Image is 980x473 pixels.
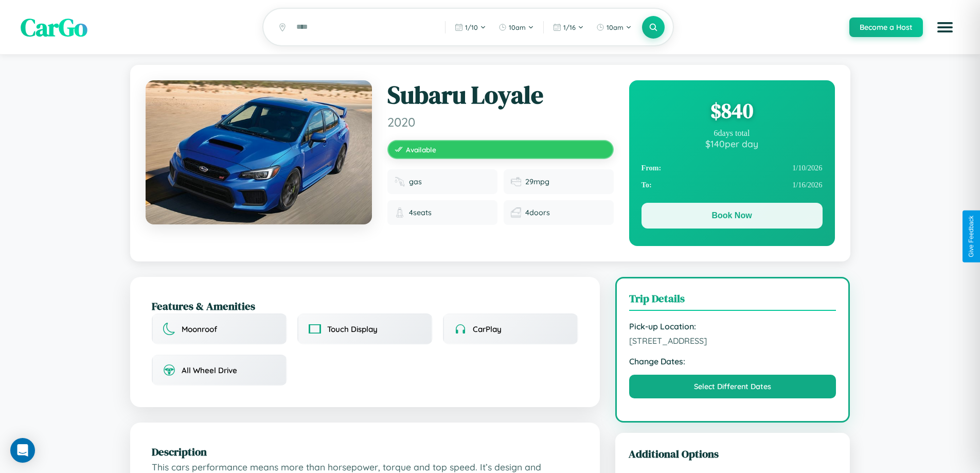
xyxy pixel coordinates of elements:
span: 10am [607,23,623,31]
button: 1/10 [450,19,491,36]
div: 1 / 10 / 2026 [642,160,823,177]
span: 29 mpg [525,177,549,186]
button: Select Different Dates [629,375,836,398]
img: Seats [395,207,405,218]
h2: Features & Amenities [152,299,578,313]
div: Open Intercom Messenger [10,438,35,463]
button: 1/16 [548,19,589,36]
strong: Pick-up Location: [629,321,836,331]
img: Subaru Loyale 2020 [146,80,372,224]
button: 10am [591,19,637,36]
span: 2020 [387,114,614,130]
div: 1 / 16 / 2026 [642,177,823,194]
span: 4 doors [525,208,550,217]
span: 4 seats [409,208,432,217]
h3: Additional Options [629,446,837,461]
strong: From: [642,164,662,172]
h3: Trip Details [629,291,836,311]
span: CarGo [21,10,87,44]
span: Touch Display [327,324,378,334]
span: gas [409,177,422,186]
button: Become a Host [849,17,923,37]
span: CarPlay [473,324,502,334]
h1: Subaru Loyale [387,80,614,110]
span: 10am [509,23,526,31]
img: Doors [511,207,521,218]
button: Open menu [931,13,959,42]
span: 1 / 10 [465,23,478,31]
h2: Description [152,444,578,459]
button: 10am [493,19,539,36]
button: Book Now [642,203,823,229]
strong: Change Dates: [629,356,836,366]
img: Fuel efficiency [511,177,521,187]
strong: To: [642,181,652,189]
div: 6 days total [642,129,823,138]
span: All Wheel Drive [182,365,237,375]
span: [STREET_ADDRESS] [629,336,836,346]
span: 1 / 16 [563,23,576,31]
div: $ 840 [642,97,823,125]
div: $ 140 per day [642,138,823,149]
span: Available [406,145,436,154]
span: Moonroof [182,324,217,334]
div: Give Feedback [968,216,975,257]
img: Fuel type [395,177,405,187]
